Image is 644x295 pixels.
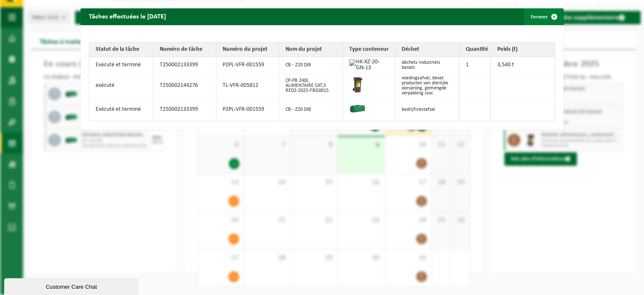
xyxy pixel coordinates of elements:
h2: Tâches effectuées le [DATE] [80,8,174,24]
td: P2PL-VFR-001559 [216,98,279,121]
td: TL-VFR-005812 [216,73,279,98]
th: Statut de la tâche [89,42,153,57]
th: Déchet [395,42,460,57]
td: T250002133399 [153,57,216,73]
td: CP-PB 240L ALIMENTAIRE CAT,3 RED2-2025-FBG0015 [279,73,343,98]
iframe: chat widget [4,277,140,295]
th: Quantité [460,42,491,57]
img: WB-0240-HPE-BN-01 [349,76,366,93]
th: Numéro du projet [216,42,279,57]
td: bedrijfsrestafval [395,98,460,121]
td: Exécuté et terminé [89,57,153,73]
th: Poids (t) [491,42,555,57]
td: T250002133399 [153,98,216,121]
th: Type conteneur [343,42,395,57]
td: Exécuté et terminé [89,98,153,121]
td: P2PL-VFR-001559 [216,57,279,73]
th: Numéro de tâche [153,42,216,57]
td: 3,540 t [491,57,555,73]
td: exécuté [89,73,153,98]
td: déchets industriels banals [395,57,460,73]
td: CB - Z20 DIB [279,98,343,121]
td: 1 [460,57,491,73]
img: HK-XZ-20-GN-00 [349,100,366,117]
td: voedingsafval, bevat producten van dierlijke oorsprong, gemengde verpakking (exc [395,73,460,98]
td: T250002144276 [153,73,216,98]
th: Nom du projet [279,42,343,57]
button: Fermer [524,8,563,25]
td: CB - Z20 DIB [279,57,343,73]
img: HK-XZ-20-GN-13 [349,59,384,71]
